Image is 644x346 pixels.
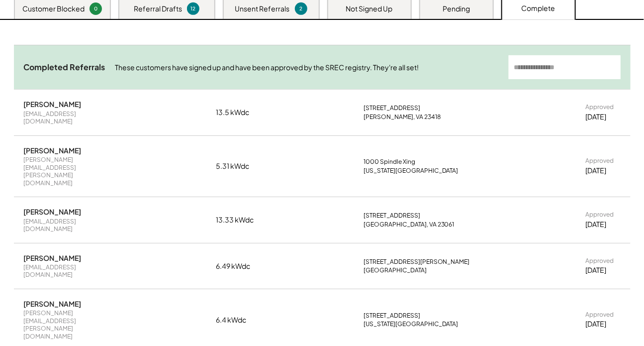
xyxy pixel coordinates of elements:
[585,265,606,275] div: [DATE]
[585,166,606,176] div: [DATE]
[24,218,118,233] div: [EMAIL_ADDRESS][DOMAIN_NAME]
[24,110,118,125] div: [EMAIL_ADDRESS][DOMAIN_NAME]
[585,311,614,319] div: Approved
[134,4,182,14] div: Referral Drafts
[346,4,393,14] div: Not Signed Up
[235,4,290,14] div: Unsent Referrals
[22,4,85,14] div: Customer Blocked
[216,108,266,117] div: 13.5 kWdc
[216,161,266,171] div: 5.31 kWdc
[585,220,606,230] div: [DATE]
[364,221,455,229] div: [GEOGRAPHIC_DATA], VA 23061
[216,261,266,271] div: 6.49 kWdc
[585,211,614,219] div: Approved
[364,167,459,175] div: [US_STATE][GEOGRAPHIC_DATA]
[364,113,441,121] div: [PERSON_NAME], VA 23418
[585,257,614,265] div: Approved
[364,312,420,320] div: [STREET_ADDRESS]
[585,319,606,329] div: [DATE]
[364,266,427,274] div: [GEOGRAPHIC_DATA]
[585,112,606,122] div: [DATE]
[24,309,118,340] div: [PERSON_NAME][EMAIL_ADDRESS][PERSON_NAME][DOMAIN_NAME]
[24,146,82,155] div: [PERSON_NAME]
[364,320,459,328] div: [US_STATE][GEOGRAPHIC_DATA]
[364,158,415,166] div: 1000 Spindle Xing
[443,4,470,14] div: Pending
[364,212,420,220] div: [STREET_ADDRESS]
[188,5,198,12] div: 12
[216,215,266,225] div: 13.33 kWdc
[24,156,118,187] div: [PERSON_NAME][EMAIL_ADDRESS][PERSON_NAME][DOMAIN_NAME]
[364,104,420,112] div: [STREET_ADDRESS]
[24,263,118,279] div: [EMAIL_ADDRESS][DOMAIN_NAME]
[115,63,499,73] div: These customers have signed up and have been approved by the SREC registry. They're all set!
[24,253,82,262] div: [PERSON_NAME]
[585,157,614,165] div: Approved
[216,315,266,325] div: 6.4 kWdc
[24,62,105,73] div: Completed Referrals
[91,5,100,12] div: 0
[24,100,82,109] div: [PERSON_NAME]
[24,207,82,216] div: [PERSON_NAME]
[585,103,614,111] div: Approved
[522,3,555,13] div: Complete
[364,258,470,266] div: [STREET_ADDRESS][PERSON_NAME]
[296,5,306,12] div: 2
[24,299,82,308] div: [PERSON_NAME]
